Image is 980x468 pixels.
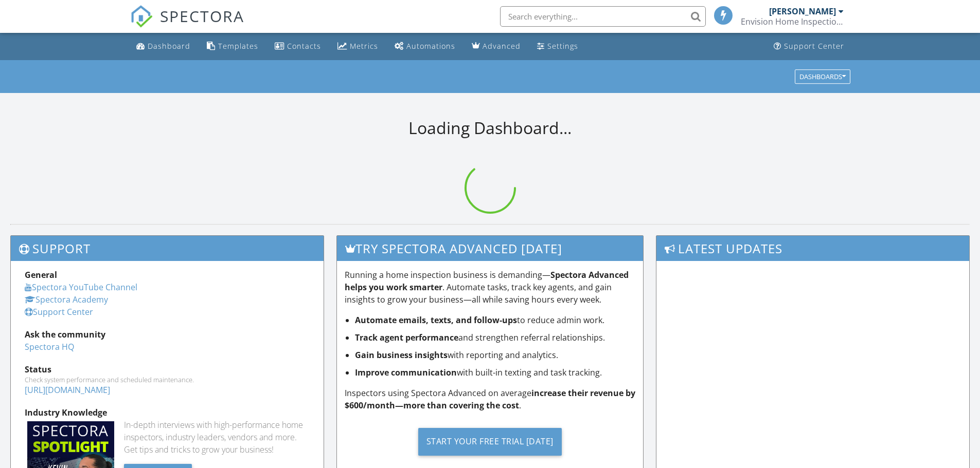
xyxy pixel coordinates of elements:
h3: Try spectora advanced [DATE] [337,236,644,261]
strong: General [25,269,57,280]
div: Metrics [350,41,378,51]
strong: Track agent performance [355,332,458,343]
button: Dashboards [795,69,850,84]
div: Dashboard [148,41,190,51]
a: Templates [203,37,262,56]
h3: Support [11,236,324,261]
div: Check system performance and scheduled maintenance. [25,376,310,384]
p: Inspectors using Spectora Advanced on average . [345,387,636,411]
a: Spectora Academy [25,294,108,305]
a: Support Center [770,37,848,56]
div: Automations [406,41,455,51]
div: [PERSON_NAME] [769,6,836,16]
a: Spectora YouTube Channel [25,282,137,293]
a: SPECTORA [130,14,244,35]
span: SPECTORA [160,5,244,27]
strong: Improve communication [355,367,457,378]
div: Dashboards [799,73,846,80]
a: Start Your Free Trial [DATE] [345,420,636,463]
strong: Automate emails, texts, and follow-ups [355,314,517,326]
div: Envision Home Inspections [741,16,844,27]
div: Support Center [784,41,844,51]
a: Spectora HQ [25,341,74,352]
a: Metrics [333,37,382,56]
div: In-depth interviews with high-performance home inspectors, industry leaders, vendors and more. Ge... [124,419,310,456]
a: Dashboard [132,37,194,56]
a: Automations (Basic) [390,37,459,56]
li: with built-in texting and task tracking. [355,366,636,379]
a: Advanced [468,37,525,56]
div: Settings [547,41,578,51]
p: Running a home inspection business is demanding— . Automate tasks, track key agents, and gain ins... [345,269,636,306]
div: Ask the community [25,328,310,341]
li: and strengthen referral relationships. [355,331,636,344]
strong: Spectora Advanced helps you work smarter [345,269,629,293]
div: Contacts [287,41,321,51]
a: [URL][DOMAIN_NAME] [25,384,110,396]
div: Start Your Free Trial [DATE] [418,428,562,456]
strong: increase their revenue by $600/month—more than covering the cost [345,387,635,411]
li: with reporting and analytics. [355,349,636,361]
img: The Best Home Inspection Software - Spectora [130,5,153,28]
input: Search everything... [500,6,706,27]
strong: Gain business insights [355,349,448,361]
li: to reduce admin work. [355,314,636,326]
a: Contacts [271,37,325,56]
div: Status [25,363,310,376]
a: Settings [533,37,582,56]
div: Templates [218,41,258,51]
div: Industry Knowledge [25,406,310,419]
h3: Latest Updates [656,236,969,261]
div: Advanced [483,41,521,51]
a: Support Center [25,306,93,317]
